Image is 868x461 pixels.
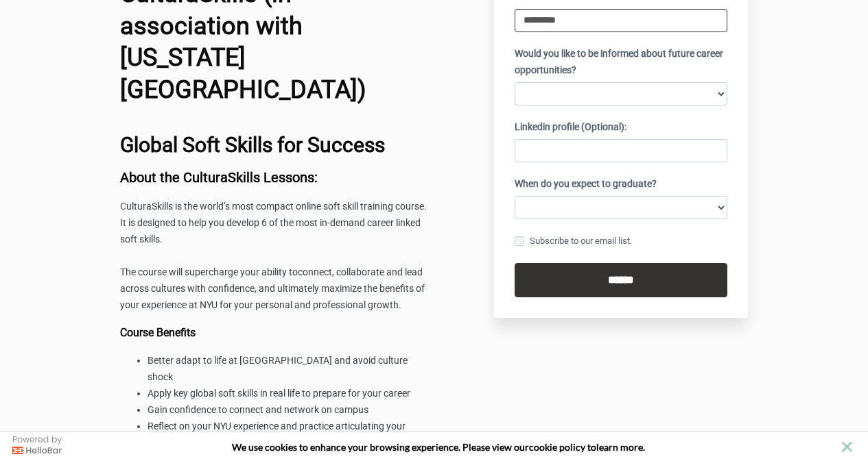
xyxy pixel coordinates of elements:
span: We use cookies to enhance your browsing experience. Please view our [232,441,529,453]
input: Subscribe to our email list. [515,236,524,246]
span: The course will supercharge your ability to [120,266,298,277]
a: cookie policy [529,441,585,453]
label: Would you like to be informed about future career opportunities? [515,46,727,79]
label: Linkedin profile (Optional): [515,119,626,136]
span: Gain confidence to connect and network on campus [148,404,368,415]
span: connect, collaborate and lead across cultures with confidence, and ultimately maximize the benefi... [120,266,425,310]
span: Better adapt to life at [GEOGRAPHIC_DATA] and avoid culture shock [148,355,408,382]
span: Apply key global soft skills in real life to prepare for your career [148,388,410,399]
b: Global Soft Skills for Success [120,133,385,157]
h3: About the CulturaSkills Lessons: [120,170,427,185]
span: Reflect on your NYU experience and practice articulating your skills for future job interviews [148,421,406,448]
span: CulturaSkills is the world’s most compact online soft skill training course. It is designed to he... [120,201,427,245]
b: Course Benefits [120,326,196,339]
label: When do you expect to graduate? [515,176,657,192]
span: learn more. [596,441,645,453]
label: Subscribe to our email list. [515,234,632,249]
strong: to [587,441,596,453]
button: close [838,438,856,456]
